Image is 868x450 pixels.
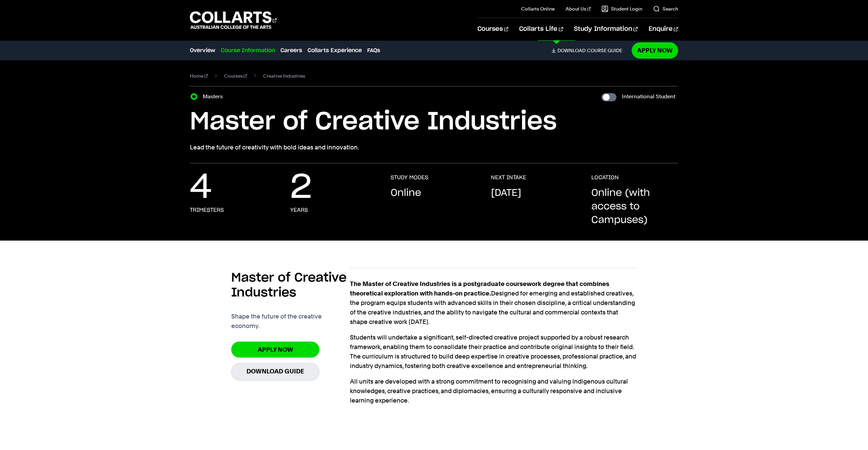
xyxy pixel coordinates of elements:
a: Student Login [601,5,642,12]
a: FAQs [367,46,380,55]
a: Collarts Online [521,5,555,12]
label: Masters [203,92,227,101]
a: Courses [477,18,508,40]
a: Collarts Experience [308,46,362,55]
strong: The Master of Creative Industries is a postgraduate coursework degree that combines theoretical e... [350,280,609,297]
p: 4 [190,174,212,201]
a: Course Information [221,46,275,55]
p: Online (with access to Campuses) [591,186,678,227]
a: Enquire [649,18,678,40]
h2: Master of Creative Industries [231,270,350,300]
h3: Years [290,207,308,213]
a: Search [653,5,678,12]
h3: NEXT INTAKE [491,174,526,181]
a: Home [190,71,208,81]
p: All units are developed with a strong commitment to recognising and valuing Indigenous cultural k... [350,377,636,405]
span: Download [557,47,586,54]
h3: STUDY MODES [391,174,428,181]
span: Creative Industries [263,71,305,81]
h1: Master of Creative Industries [190,107,678,137]
p: 2 [290,174,312,201]
a: Download Guide [231,363,319,380]
h3: LOCATION [591,174,619,181]
p: [DATE] [491,186,521,200]
p: Lead the future of creativity with bold ideas and innovation. [190,143,678,152]
p: Students will undertake a significant, self-directed creative project supported by a robust resea... [350,333,636,371]
a: DownloadCourse Guide [551,47,628,54]
a: Study Information [574,18,638,40]
p: Shape the future of the creative economy. [231,312,350,331]
a: Collarts Life [519,18,563,40]
a: About Us [566,5,591,12]
a: Courses [224,71,247,81]
p: Designed for emerging and established creatives, the program equips students with advanced skills... [350,279,636,327]
a: Apply now [231,342,319,357]
div: Go to homepage [190,11,277,30]
p: Online [391,186,421,200]
a: Apply Now [632,42,678,58]
h3: Trimesters [190,207,224,213]
a: Overview [190,46,215,55]
a: Careers [280,46,302,55]
label: International Student [622,92,675,101]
